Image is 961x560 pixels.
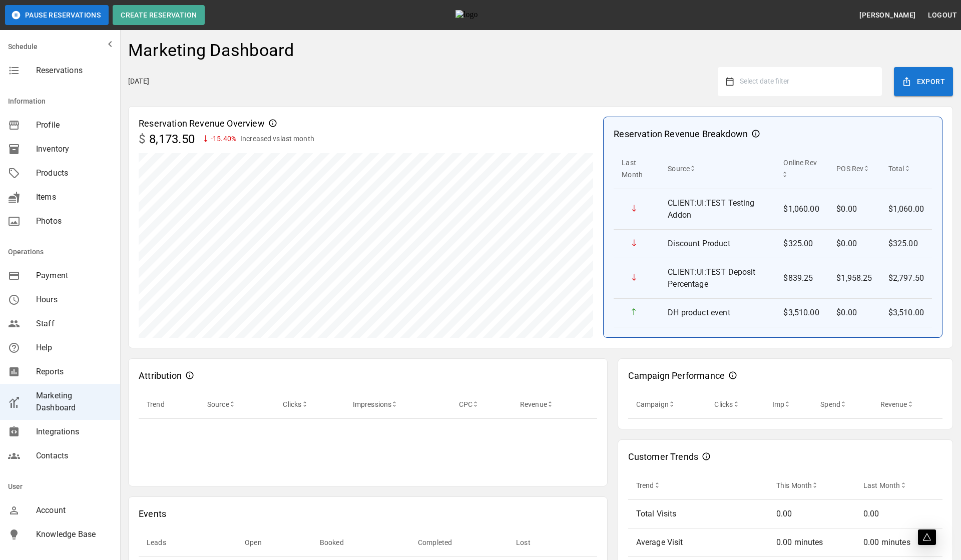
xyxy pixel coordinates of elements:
[863,536,934,548] p: 0.00 minutes
[36,191,112,203] span: Items
[636,536,760,548] p: Average Visit
[894,67,953,96] button: Export
[888,203,924,215] p: $1,060.00
[508,528,597,557] th: Lost
[783,203,820,215] p: $1,060.00
[752,130,760,138] svg: Reservation Revenue Breakdown
[36,270,112,282] span: Payment
[775,149,828,189] th: Online Rev
[139,130,145,148] p: $
[36,390,112,414] span: Marketing Dashboard
[36,65,112,77] span: Reservations
[36,342,112,354] span: Help
[36,528,112,540] span: Knowledge Base
[668,238,767,250] p: Discount Product
[410,528,508,557] th: Completed
[128,40,294,61] h4: Marketing Dashboard
[872,390,942,419] th: Revenue
[36,119,112,131] span: Profile
[139,390,597,419] table: sticky table
[186,371,194,379] svg: Attribution
[139,390,199,419] th: Trend
[888,272,924,284] p: $2,797.50
[764,390,813,419] th: Imp
[636,508,760,520] p: Total Visits
[768,471,855,500] th: This Month
[36,215,112,227] span: Photos
[211,134,236,144] p: -15.40 %
[863,508,934,520] p: 0.00
[512,390,597,419] th: Revenue
[924,6,961,25] button: Logout
[36,450,112,462] span: Contacts
[628,450,699,463] p: Customer Trends
[668,266,767,290] p: CLIENT:UI:TEST Deposit Percentage
[614,127,748,141] p: Reservation Revenue Breakdown
[812,390,872,419] th: Spend
[836,238,872,250] p: $0.00
[628,390,942,419] table: sticky table
[36,143,112,155] span: Inventory
[345,390,451,419] th: Impressions
[855,471,942,500] th: Last Month
[36,366,112,378] span: Reports
[660,149,775,189] th: Source
[836,203,872,215] p: $0.00
[706,390,764,419] th: Clicks
[836,307,872,319] p: $0.00
[880,149,932,189] th: Total
[783,238,820,250] p: $325.00
[888,238,924,250] p: $325.00
[113,5,205,25] button: Create Reservation
[783,307,820,319] p: $3,510.00
[36,167,112,179] span: Products
[312,528,410,557] th: Booked
[36,318,112,330] span: Staff
[729,371,737,379] svg: Campaign Performance
[776,508,847,520] p: 0.00
[149,130,195,148] p: 8,173.50
[628,369,725,382] p: Campaign Performance
[668,307,767,319] p: DH product event
[702,452,710,460] svg: Customer Trends
[455,10,511,20] img: logo
[128,76,149,87] p: [DATE]
[199,390,275,419] th: Source
[828,149,880,189] th: POS Rev
[139,528,237,557] th: Leads
[836,272,872,284] p: $1,958.25
[740,77,789,85] span: Select date filter
[36,504,112,516] span: Account
[855,6,919,25] button: [PERSON_NAME]
[237,528,312,557] th: Open
[668,197,767,221] p: CLIENT:UI:TEST Testing Addon
[269,119,277,127] svg: Reservation Revenue Overview
[783,272,820,284] p: $839.25
[36,426,112,438] span: Integrations
[275,390,344,419] th: Clicks
[36,294,112,306] span: Hours
[776,536,847,548] p: 0.00 minutes
[139,369,182,382] p: Attribution
[888,307,924,319] p: $3,510.00
[139,117,265,130] p: Reservation Revenue Overview
[240,134,314,144] p: Increased vs last month
[614,149,660,189] th: Last Month
[614,149,932,510] table: sticky table
[628,471,768,500] th: Trend
[5,5,109,25] button: Pause Reservations
[734,73,874,91] button: Select date filter
[628,390,707,419] th: Campaign
[139,507,166,520] p: Events
[451,390,512,419] th: CPC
